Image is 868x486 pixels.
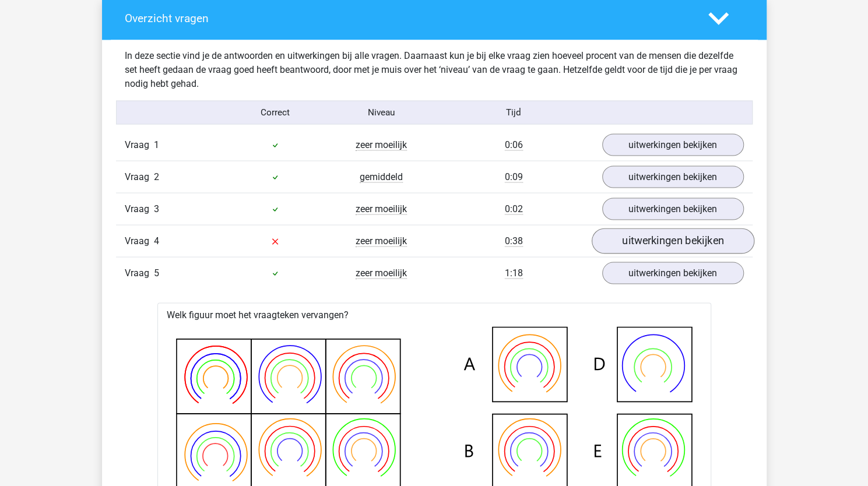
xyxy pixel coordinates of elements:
a: uitwerkingen bekijken [602,262,744,284]
span: Vraag [125,170,154,184]
h4: Overzicht vragen [125,12,691,25]
div: Correct [222,105,328,119]
span: 0:06 [505,139,523,150]
span: zeer moeilijk [356,267,407,279]
span: gemiddeld [360,171,403,182]
span: zeer moeilijk [356,235,407,246]
span: 4 [154,235,159,246]
span: 1 [154,139,159,150]
span: Vraag [125,202,154,216]
a: uitwerkingen bekijken [591,228,754,253]
span: zeer moeilijk [356,203,407,214]
span: 3 [154,203,159,214]
span: 0:09 [505,171,523,182]
span: zeer moeilijk [356,139,407,150]
a: uitwerkingen bekijken [602,198,744,220]
span: Vraag [125,234,154,248]
span: 0:02 [505,203,523,214]
span: Vraag [125,266,154,280]
span: 1:18 [505,267,523,279]
span: 5 [154,267,159,278]
span: Vraag [125,138,154,152]
span: 0:38 [505,235,523,246]
span: 2 [154,171,159,182]
div: Niveau [328,105,434,119]
div: In deze sectie vind je de antwoorden en uitwerkingen bij alle vragen. Daarnaast kun je bij elke v... [116,49,753,91]
div: Tijd [434,105,593,119]
a: uitwerkingen bekijken [602,133,744,156]
a: uitwerkingen bekijken [602,165,744,188]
